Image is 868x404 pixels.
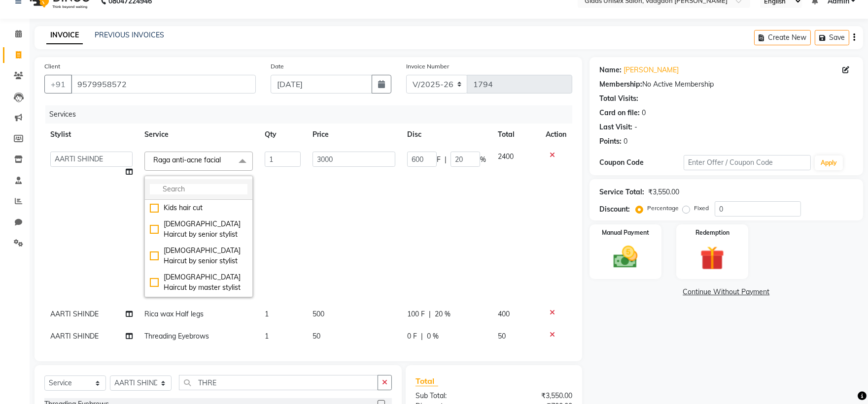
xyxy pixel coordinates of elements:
[634,122,637,132] div: -
[492,124,540,146] th: Total
[150,246,247,266] div: [DEMOGRAPHIC_DATA] Haircut by senior stylist
[429,309,431,319] span: |
[71,75,256,93] input: Search by Name/Mobile/Email/Code
[150,184,247,194] input: multiselect-search
[221,155,225,164] a: x
[408,391,494,401] div: Sub Total:
[599,204,630,215] div: Discount:
[150,203,247,213] div: Kids hair cut
[179,375,378,390] input: Search or Scan
[815,30,849,45] button: Save
[401,124,492,146] th: Disc
[599,93,638,104] div: Total Visits:
[694,204,709,213] label: Fixed
[480,155,486,165] span: %
[46,27,83,44] a: INVOICE
[421,331,423,342] span: |
[95,31,164,39] a: PREVIOUS INVOICES
[599,79,642,90] div: Membership:
[407,309,425,319] span: 100 F
[312,310,324,318] span: 500
[599,187,644,197] div: Service Total:
[599,108,640,118] div: Card on file:
[44,62,60,71] label: Client
[599,157,684,168] div: Coupon Code
[437,155,441,165] span: F
[153,155,221,164] span: Raga anti-acne facial
[265,332,269,341] span: 1
[695,228,729,237] label: Redemption
[427,331,439,342] span: 0 %
[416,376,438,386] span: Total
[144,310,204,318] span: Rica wax Half legs
[647,204,679,213] label: Percentage
[307,124,401,146] th: Price
[606,243,645,271] img: _cash.svg
[591,287,861,297] a: Continue Without Payment
[599,136,622,147] div: Points:
[445,155,447,165] span: |
[693,243,732,273] img: _gift.svg
[498,310,510,318] span: 400
[624,65,679,75] a: [PERSON_NAME]
[150,219,247,240] div: [DEMOGRAPHIC_DATA] Haircut by senior stylist
[624,136,627,147] div: 0
[684,155,811,170] input: Enter Offer / Coupon Code
[44,75,72,93] button: +91
[44,124,139,146] th: Stylist
[815,155,843,170] button: Apply
[498,152,514,161] span: 2400
[144,332,209,341] span: Threading Eyebrows
[50,332,99,341] span: AARTI SHINDE
[599,79,853,90] div: No Active Membership
[599,122,632,132] div: Last Visit:
[150,272,247,293] div: [DEMOGRAPHIC_DATA] Haircut by master stylist
[540,124,572,146] th: Action
[754,30,811,45] button: Create New
[599,65,622,75] div: Name:
[271,62,284,71] label: Date
[50,310,99,318] span: AARTI SHINDE
[406,62,449,71] label: Invoice Number
[602,228,649,237] label: Manual Payment
[498,332,506,341] span: 50
[494,391,580,401] div: ₹3,550.00
[265,310,269,318] span: 1
[648,187,679,197] div: ₹3,550.00
[139,124,259,146] th: Service
[435,309,451,319] span: 20 %
[45,105,580,124] div: Services
[407,331,417,342] span: 0 F
[642,108,646,118] div: 0
[312,332,320,341] span: 50
[259,124,307,146] th: Qty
